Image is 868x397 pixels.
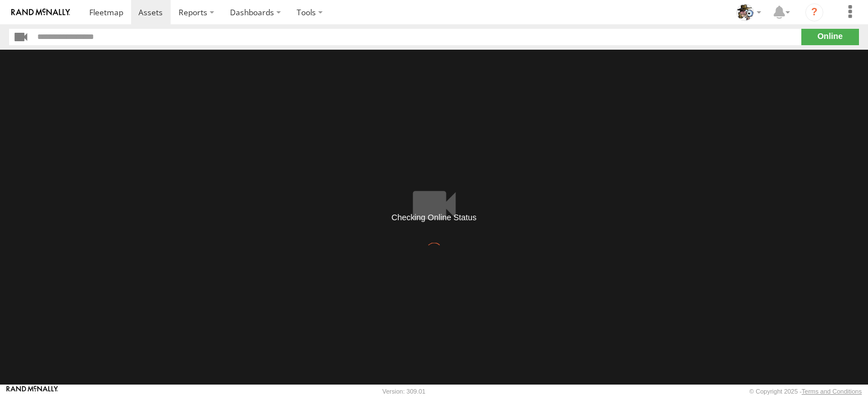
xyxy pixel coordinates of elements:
[6,386,58,397] a: Visit our Website
[805,3,823,21] i: ?
[749,388,862,395] div: © Copyright 2025 -
[11,8,70,16] img: rand-logo.svg
[383,388,426,395] div: Version: 309.01
[732,4,765,21] div: Scott Bennett
[802,388,862,395] a: Terms and Conditions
